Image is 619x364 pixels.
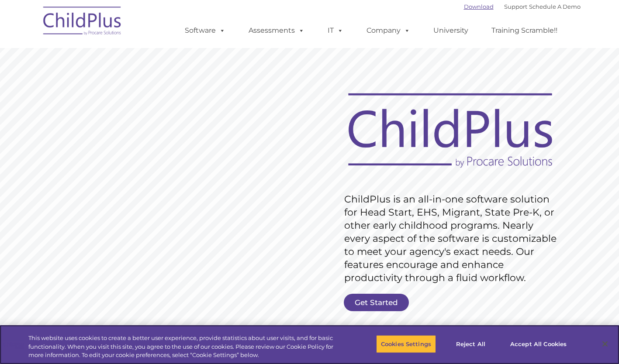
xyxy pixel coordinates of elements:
[464,3,581,10] font: |
[464,3,494,10] a: Download
[39,0,126,44] img: ChildPlus by Procare Solutions
[358,22,419,39] a: Company
[240,22,313,39] a: Assessments
[176,22,234,39] a: Software
[344,193,561,285] rs-layer: ChildPlus is an all-in-one software solution for Head Start, EHS, Migrant, State Pre-K, or other ...
[425,22,477,39] a: University
[595,334,615,354] button: Close
[319,22,352,39] a: IT
[28,334,340,360] div: This website uses cookies to create a better user experience, provide statistics about user visit...
[344,294,409,311] a: Get Started
[504,3,527,10] a: Support
[505,335,571,353] button: Accept All Cookies
[483,22,566,39] a: Training Scramble!!
[443,335,498,353] button: Reject All
[529,3,581,10] a: Schedule A Demo
[376,335,436,353] button: Cookies Settings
